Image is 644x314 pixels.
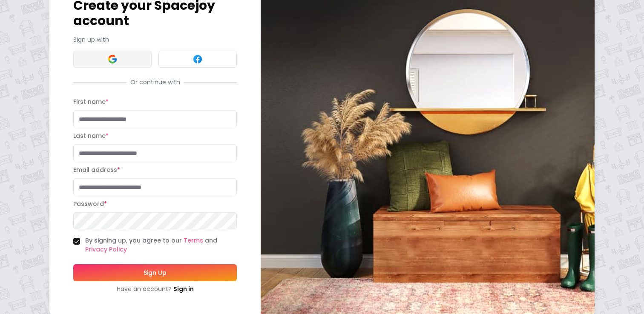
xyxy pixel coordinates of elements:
[184,236,203,245] a: Terms
[193,54,203,64] img: Facebook signin
[127,78,184,86] span: Or continue with
[85,245,127,254] a: Privacy Policy
[73,264,237,281] button: Sign Up
[173,285,194,293] a: Sign in
[107,54,118,64] img: Google signin
[73,131,109,140] label: Last name
[73,200,107,208] label: Password
[85,236,237,254] label: By signing up, you agree to our and
[73,285,237,293] div: Have an account?
[73,166,120,174] label: Email address
[73,35,237,44] p: Sign up with
[73,97,109,106] label: First name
